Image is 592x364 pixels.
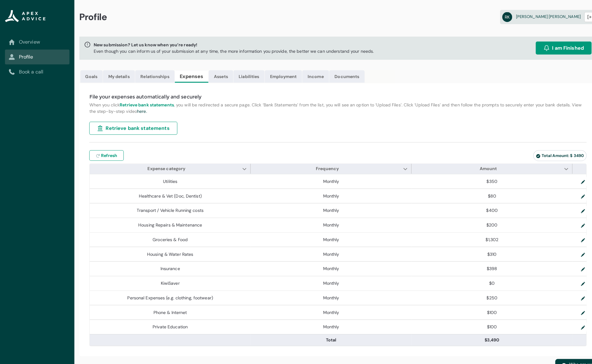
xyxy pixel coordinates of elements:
[567,289,591,298] button: Edit
[508,14,572,19] span: [PERSON_NAME] [PERSON_NAME]
[133,69,172,81] a: Relationships
[494,12,504,22] abbr: RK
[92,41,368,47] span: New submission? Let us know when you’re ready!
[480,190,488,196] lightning-formatted-number: $80
[158,276,177,282] lightning-base-formatted-text: KiwiSaver
[318,305,334,310] lightning-base-formatted-text: Monthly
[479,219,490,224] lightning-formatted-number: $200
[79,69,101,81] a: Goals
[5,34,68,78] nav: Sub page
[150,233,185,239] lightning-base-formatted-text: Groceries & Food
[535,44,541,50] img: alarm.svg
[5,10,45,22] img: Apex Advice Group
[482,276,487,282] lightning-formatted-number: $0
[543,44,575,51] span: I am Finished
[318,219,334,224] lightning-base-formatted-text: Monthly
[92,47,368,53] p: Even though you can inform us of your submission at any time, the more information you provide, t...
[151,305,184,310] lightning-base-formatted-text: Phone & Internet
[318,262,334,267] lightning-base-formatted-text: Monthly
[479,305,489,310] lightning-formatted-number: $100
[150,319,185,325] lightning-base-formatted-text: Private Education
[318,248,334,253] lightning-base-formatted-text: Monthly
[318,319,334,325] lightning-base-formatted-text: Monthly
[575,12,585,22] button: Logout
[479,176,489,181] lightning-formatted-number: $350
[552,357,558,362] img: play.svg
[136,219,199,224] lightning-base-formatted-text: Housing Repairs & Maintenance
[88,120,175,133] button: Retrieve bank statements
[9,52,65,60] a: Profile
[567,317,591,327] button: Edit
[479,291,489,296] lightning-formatted-number: $250
[125,291,210,296] lightning-base-formatted-text: Personal Expenses (e.g. clothing, footwear)
[567,217,591,226] button: Edit
[527,41,582,54] button: I am Finished
[492,10,587,24] a: RK[PERSON_NAME] [PERSON_NAME]
[88,148,122,158] button: Refresh
[172,69,205,81] a: Expenses
[324,69,359,81] a: Documents
[101,69,133,81] a: My details
[298,69,324,81] a: Income
[567,203,591,212] button: Edit
[318,291,334,296] lightning-base-formatted-text: Monthly
[158,262,177,267] lightning-base-formatted-text: Insurance
[478,233,490,239] lightning-formatted-number: $1,302
[9,67,65,74] a: Book a call
[321,332,331,337] lightning-base-formatted-text: Total
[205,69,229,81] a: Assets
[479,262,489,267] lightning-formatted-number: $398
[261,69,297,81] a: Employment
[567,246,591,255] button: Edit
[9,38,65,45] a: Overview
[99,150,115,156] span: Refresh
[480,248,489,253] lightning-formatted-number: $310
[118,101,171,106] strong: Retrieve bank statements
[318,205,334,210] lightning-base-formatted-text: Monthly
[567,303,591,312] button: Edit
[479,319,489,325] lightning-formatted-number: $100
[136,190,198,196] lightning-base-formatted-text: Healthcare & Vet (Doc, Dentist)
[560,356,586,361] span: Who are we?
[567,174,591,183] button: Edit
[96,123,102,129] img: landmark.svg
[567,188,591,198] button: Edit
[318,190,334,196] lightning-base-formatted-text: Monthly
[145,248,190,253] lightning-base-formatted-text: Housing & Water Rates
[135,205,200,210] lightning-base-formatted-text: Transport / Vehicle Running costs
[528,151,575,156] span: Total Amount: $ 3490
[318,276,334,282] lightning-base-formatted-text: Monthly
[525,148,577,159] lightning-badge: Total Amount
[78,11,105,23] span: Profile
[161,176,175,181] lightning-base-formatted-text: Utilities
[135,107,145,112] a: here.
[230,69,260,81] a: Liabilities
[318,233,334,239] lightning-base-formatted-text: Monthly
[88,92,577,99] h4: File your expenses automatically and securely
[318,176,334,181] lightning-base-formatted-text: Monthly
[567,231,591,241] button: Edit
[477,332,491,337] lightning-formatted-number: $3,490
[88,100,577,112] p: When you click , you will be redirected a secure page. Click ‘Bank Statements’ from the list, you...
[104,123,167,130] span: Retrieve bank statements
[567,260,591,269] button: Edit
[567,274,591,284] button: Edit
[478,205,490,210] lightning-formatted-number: $400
